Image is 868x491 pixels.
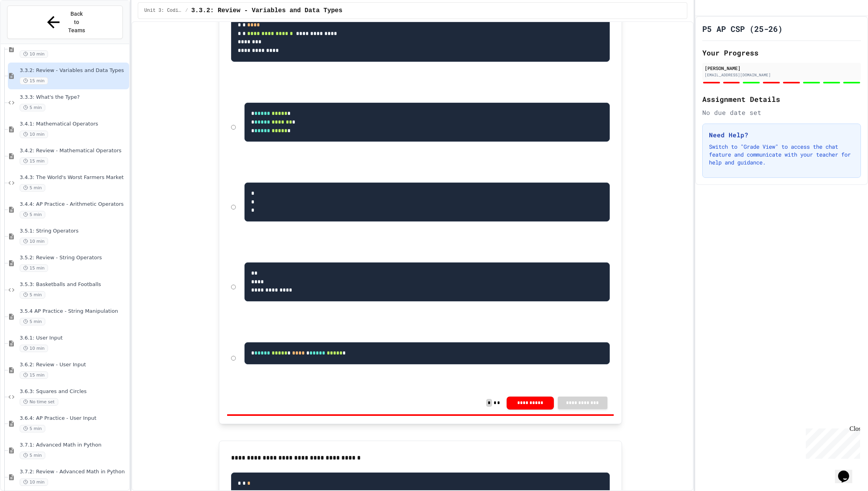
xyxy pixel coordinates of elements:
span: 5 min [20,184,45,192]
span: 3.4.1: Mathematical Operators [20,121,128,127]
span: 10 min [20,238,48,245]
span: 10 min [20,478,48,486]
h1: P5 AP CSP (25-26) [702,23,783,34]
span: 3.6.2: Review - User Input [20,362,128,368]
span: 3.7.2: Review - Advanced Math in Python [20,469,128,475]
span: 3.3.2: Review - Variables and Data Types [191,6,342,15]
span: 3.6.3: Squares and Circles [20,388,128,395]
span: 5 min [20,104,45,111]
span: 3.6.4: AP Practice - User Input [20,415,128,422]
h2: Your Progress [702,47,861,58]
div: [EMAIL_ADDRESS][DOMAIN_NAME] [705,72,859,78]
iframe: chat widget [803,425,860,459]
span: 15 min [20,264,48,272]
button: Back to Teams [7,6,123,39]
span: 3.3.3: What's the Type? [20,94,128,101]
span: 15 min [20,77,48,85]
div: [PERSON_NAME] [705,65,859,72]
span: / [185,7,188,14]
span: 5 min [20,211,45,218]
span: 5 min [20,425,45,432]
span: 5 min [20,452,45,459]
span: 3.5.3: Basketballs and Footballs [20,281,128,288]
span: 15 min [20,157,48,165]
span: 5 min [20,318,45,325]
span: 3.6.1: User Input [20,335,128,341]
iframe: chat widget [835,460,860,483]
h2: Assignment Details [702,94,861,105]
span: 3.5.1: String Operators [20,228,128,234]
span: 3.5.2: Review - String Operators [20,255,128,261]
span: 10 min [20,50,48,58]
span: Back to Teams [67,10,86,35]
span: 3.3.2: Review - Variables and Data Types [20,67,128,74]
p: Switch to "Grade View" to access the chat feature and communicate with your teacher for help and ... [709,143,854,166]
span: 10 min [20,345,48,352]
span: 3.4.3: The World's Worst Farmers Market [20,174,128,181]
div: Chat with us now!Close [3,3,54,50]
span: 3.5.4 AP Practice - String Manipulation [20,308,128,315]
span: 15 min [20,371,48,379]
span: 3.7.1: Advanced Math in Python [20,442,128,449]
h3: Need Help? [709,130,854,140]
span: Unit 3: Coding [144,7,182,14]
span: 3.4.4: AP Practice - Arithmetic Operators [20,201,128,208]
span: 3.4.2: Review - Mathematical Operators [20,148,128,154]
span: No time set [20,398,58,406]
span: 5 min [20,291,45,299]
span: 10 min [20,131,48,138]
div: No due date set [702,108,861,117]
